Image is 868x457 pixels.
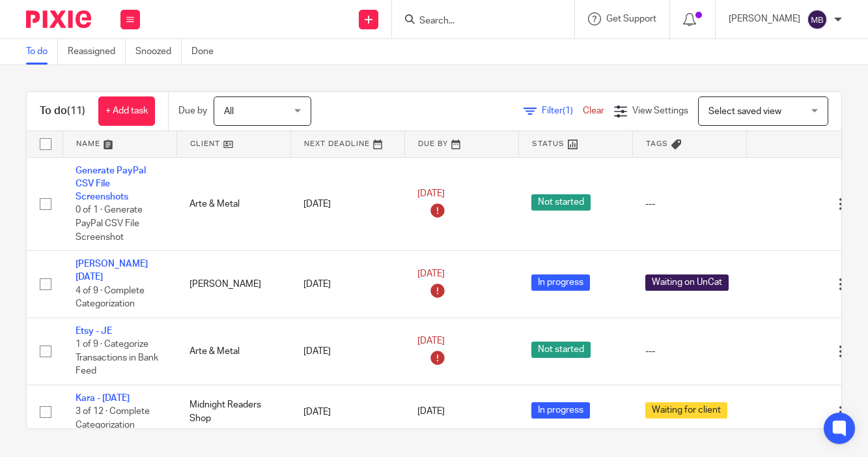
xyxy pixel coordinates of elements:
[76,407,150,430] span: 3 of 12 · Complete Categorization
[26,39,58,65] a: To do
[417,189,445,198] span: [DATE]
[76,206,143,242] span: 0 of 1 · Generate PayPal CSV File Screenshot
[40,104,85,118] h1: To do
[290,385,404,439] td: [DATE]
[76,259,148,282] a: [PERSON_NAME][DATE]
[645,274,729,291] span: Waiting on UnCat
[807,9,828,30] img: svg%3E
[176,385,290,439] td: Midnight Readers Shop
[417,407,445,417] span: [DATE]
[290,251,404,318] td: [DATE]
[176,157,290,251] td: Arte & Metal
[67,106,85,116] span: (11)
[191,39,223,65] a: Done
[531,402,590,419] span: In progress
[729,12,800,25] p: [PERSON_NAME]
[178,104,207,117] p: Due by
[531,194,591,211] span: Not started
[646,140,668,147] span: Tags
[606,14,656,23] span: Get Support
[76,327,112,336] a: Etsy - JE
[290,157,404,251] td: [DATE]
[76,394,130,403] a: Kara - [DATE]
[135,39,182,65] a: Snoozed
[176,251,290,318] td: [PERSON_NAME]
[708,107,781,116] span: Select saved view
[224,107,234,116] span: All
[68,39,126,65] a: Reassigned
[98,96,155,126] a: + Add task
[290,317,404,385] td: [DATE]
[417,269,445,278] span: [DATE]
[632,106,688,115] span: View Settings
[176,317,290,385] td: Arte & Metal
[645,402,727,419] span: Waiting for client
[542,106,583,115] span: Filter
[418,16,535,27] input: Search
[645,198,733,211] div: ---
[645,345,733,358] div: ---
[26,10,91,28] img: Pixie
[563,106,573,115] span: (1)
[417,336,445,346] span: [DATE]
[76,340,158,376] span: 1 of 9 · Categorize Transactions in Bank Feed
[531,274,590,291] span: In progress
[531,342,591,358] span: Not started
[583,106,604,115] a: Clear
[76,166,146,202] a: Generate PayPal CSV File Screenshots
[76,286,145,309] span: 4 of 9 · Complete Categorization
